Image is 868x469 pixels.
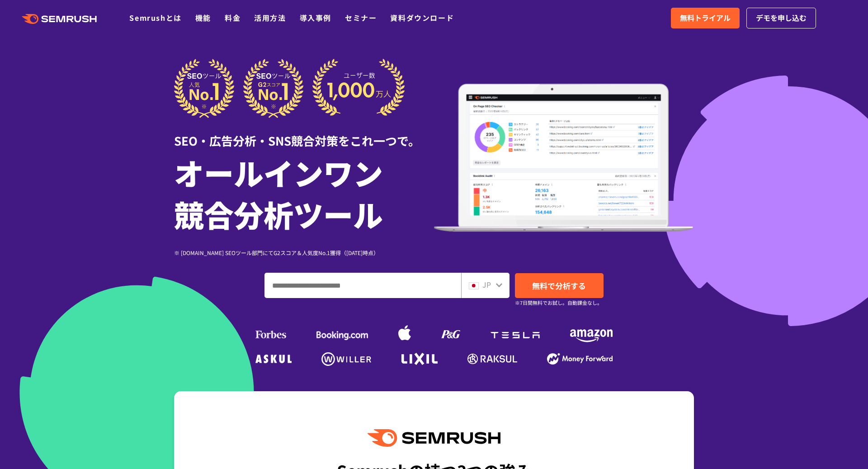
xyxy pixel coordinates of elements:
[746,8,816,28] a: デモを申し込む
[174,248,434,257] div: ※ [DOMAIN_NAME] SEOツール部門にてG2スコア＆人気度No.1獲得（[DATE]時点）
[482,279,491,290] span: JP
[265,273,461,298] input: ドメイン、キーワードまたはURLを入力してください
[300,12,331,23] a: 導入事例
[345,12,377,23] a: セミナー
[368,429,500,447] img: Semrush
[515,273,604,298] a: 無料で分析する
[195,12,211,23] a: 機能
[129,12,181,23] a: Semrushとは
[390,12,454,23] a: 資料ダウンロード
[671,8,740,28] a: 無料トライアル
[515,298,602,307] small: ※7日間無料でお試し。自動課金なし。
[174,118,434,149] div: SEO・広告分析・SNS競合対策をこれ一つで。
[756,12,807,24] span: デモを申し込む
[680,12,731,24] span: 無料トライアル
[254,12,286,23] a: 活用方法
[225,12,241,23] a: 料金
[532,280,586,291] span: 無料で分析する
[174,152,434,235] h1: オールインワン 競合分析ツール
